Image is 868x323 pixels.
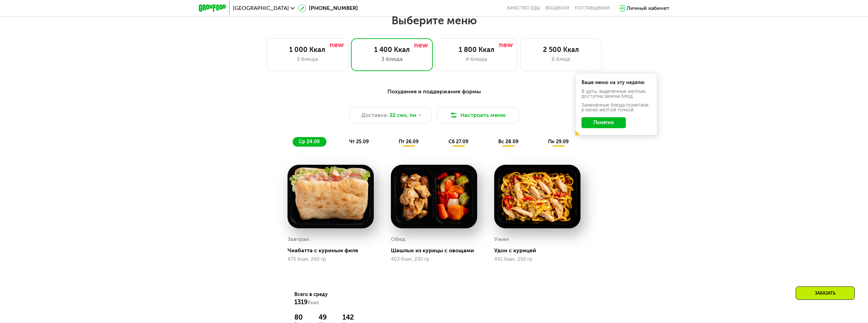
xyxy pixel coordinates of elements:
button: Понятно [582,117,626,128]
div: Всего в среду [294,291,367,306]
div: Удон с курицей [494,247,586,254]
span: [GEOGRAPHIC_DATA] [233,5,289,11]
div: 403 Ккал, 230 гр [391,257,477,262]
div: Личный кабинет [627,4,670,12]
div: В даты, выделенные желтым, доступна замена блюд. [582,89,651,99]
div: 2 500 Ккал [527,45,595,54]
div: Ваше меню на эту неделю [582,80,651,85]
div: 475 Ккал, 240 гр [288,257,374,262]
div: Шашлык из курицы с овощами [391,247,483,254]
span: пн 29.09 [548,139,569,145]
div: 49 [319,313,334,321]
div: 1 800 Ккал [443,45,510,54]
span: сб 27.09 [448,139,468,145]
span: 1319 [294,298,308,306]
div: 3 блюда [274,55,341,63]
div: Заменённые блюда пометили в меню жёлтой точкой. [582,103,651,112]
div: 142 [342,313,367,321]
span: Ккал [308,300,319,306]
span: вс 28.09 [498,139,518,145]
div: поставщикам [575,5,610,11]
a: Вендинги [545,5,569,11]
div: 441 Ккал, 250 гр [494,257,580,262]
div: Обед [391,234,405,244]
div: 3 блюда [358,55,426,63]
div: 6 блюд [527,55,595,63]
a: Качество еды [507,5,540,11]
div: 80 [294,313,310,321]
span: 22 сен, пн [389,111,416,119]
span: ср 24.09 [299,139,320,145]
div: 4 блюда [443,55,510,63]
div: Завтрак [288,234,309,244]
span: чт 25.09 [349,139,369,145]
div: 1 400 Ккал [358,45,426,54]
div: Заказать [796,286,855,300]
button: Настроить меню [437,107,519,123]
span: пт 26.09 [399,139,418,145]
h2: Выберите меню [22,14,846,27]
div: Чиабатта с куриным филе [288,247,379,254]
div: Похудение и поддержание формы [232,88,636,96]
span: Доставка: [361,111,388,119]
div: Ужин [494,234,509,244]
div: 1 000 Ккал [274,45,341,54]
a: [PHONE_NUMBER] [298,4,358,12]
